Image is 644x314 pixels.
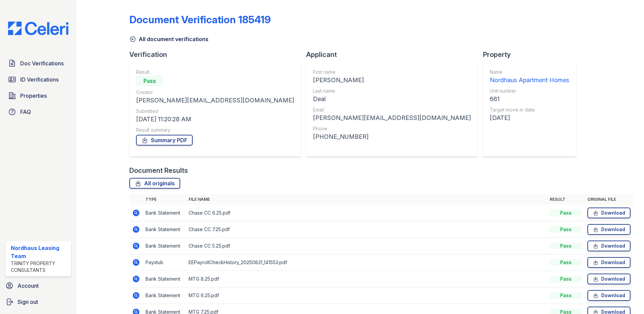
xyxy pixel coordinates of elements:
td: Chase CC 7.25.pdf [186,221,547,238]
td: Paystub [143,254,186,271]
a: Download [587,208,631,218]
div: [PERSON_NAME][EMAIL_ADDRESS][DOMAIN_NAME] [313,113,471,123]
div: Unit number [490,88,569,94]
div: Pass [550,226,582,233]
td: Bank Statement [143,287,186,304]
div: Pass [550,210,582,216]
div: Verification [129,50,306,59]
div: Property [483,50,581,59]
div: Trinity Property Consultants [11,260,68,274]
td: MTG 6.25.pdf [186,287,547,304]
div: Pass [550,259,582,266]
td: Bank Statement [143,221,186,238]
div: Last name [313,88,471,94]
a: ID Verifications [5,73,71,86]
td: Bank Statement [143,238,186,254]
td: Bank Statement [143,271,186,287]
a: Properties [5,89,71,102]
div: First name [313,69,471,75]
td: EEPayrollCheckHistory_20250831_141553.pdf [186,254,547,271]
div: [PERSON_NAME][EMAIL_ADDRESS][DOMAIN_NAME] [136,96,294,105]
span: Sign out [18,298,38,306]
th: Result [547,194,585,205]
div: Submitted [136,108,294,115]
a: Name Nordhaus Apartment Homes [490,69,569,85]
div: Pass [550,276,582,282]
span: Doc Verifications [20,59,64,67]
div: Phone [313,125,471,132]
div: Name [490,69,569,75]
div: Result [136,69,294,75]
div: [PERSON_NAME] [313,75,471,85]
div: [DATE] [490,113,569,123]
a: FAQ [5,105,71,119]
div: Pass [136,75,163,86]
span: Account [18,282,39,290]
a: Download [587,241,631,251]
div: Nordhaus Leasing Team [11,244,68,260]
a: Download [587,257,631,268]
span: FAQ [20,108,31,116]
a: Download [587,274,631,284]
span: Properties [20,92,47,100]
td: Chase CC 6.25.pdf [186,205,547,221]
div: Document Verification 185419 [129,13,271,26]
div: Email [313,106,471,113]
a: Download [587,290,631,301]
img: CE_Logo_Blue-a8612792a0a2168367f1c8372b55b34899dd931a85d93a1a3d3e32e68fde9ad4.png [3,22,74,35]
div: [DATE] 11:20:28 AM [136,115,294,124]
th: Original file [585,194,633,205]
div: Nordhaus Apartment Homes [490,75,569,85]
td: Bank Statement [143,205,186,221]
div: [PHONE_NUMBER] [313,132,471,142]
span: ID Verifications [20,75,59,84]
td: MTG 8.25.pdf [186,271,547,287]
a: All document verifications [129,35,208,43]
a: All originals [129,178,180,189]
th: File name [186,194,547,205]
a: Summary PDF [136,135,193,146]
a: Sign out [3,295,74,309]
a: Account [3,279,74,292]
div: Creator [136,89,294,96]
div: Pass [550,243,582,249]
div: Pass [550,292,582,299]
div: Document Results [129,166,188,175]
a: Download [587,224,631,235]
div: Target move in date [490,106,569,113]
th: Type [143,194,186,205]
div: Applicant [306,50,483,59]
div: 661 [490,94,569,104]
td: Chase CC 5.25.pdf [186,238,547,254]
a: Doc Verifications [5,57,71,70]
div: Result summary [136,127,294,133]
div: Deal [313,94,471,104]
